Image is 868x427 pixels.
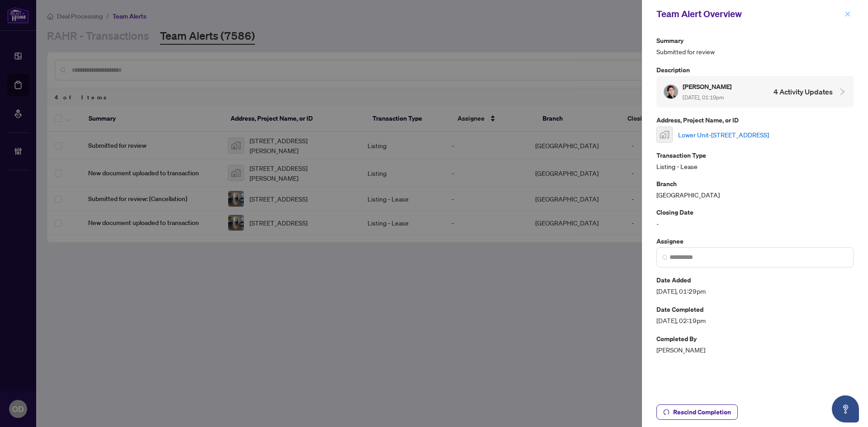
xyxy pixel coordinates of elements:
[656,47,854,57] span: Submitted for review
[656,35,854,46] p: Summary
[673,405,731,419] span: Rescind Completion
[683,94,724,101] span: [DATE], 01:19pm
[656,315,854,326] span: [DATE], 02:19pm
[656,178,854,189] p: Branch
[656,150,854,171] div: Listing - Lease
[656,304,854,314] p: Date Completed
[656,236,854,246] p: Assignee
[656,404,738,420] button: Rescind Completion
[664,85,678,99] img: Profile Icon
[656,275,854,285] p: Date Added
[656,65,854,75] p: Description
[656,345,854,355] span: [PERSON_NAME]
[662,255,668,260] img: search_icon
[656,7,842,21] div: Team Alert Overview
[774,86,833,97] h4: 4 Activity Updates
[656,178,854,200] div: [GEOGRAPHIC_DATA]
[656,115,854,125] p: Address, Project Name, or ID
[656,76,854,108] div: Profile Icon[PERSON_NAME] [DATE], 01:19pm4 Activity Updates
[663,409,670,415] span: undo
[656,207,854,217] p: Closing Date
[656,150,854,160] p: Transaction Type
[656,333,854,344] p: Completed By
[683,81,733,92] h5: [PERSON_NAME]
[678,130,769,140] a: Lower Unit-[STREET_ADDRESS]
[656,286,854,296] span: [DATE], 01:29pm
[656,207,854,228] div: -
[844,11,851,17] span: close
[832,395,859,422] button: Open asap
[838,88,846,96] span: collapsed
[657,127,672,142] img: thumbnail-img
